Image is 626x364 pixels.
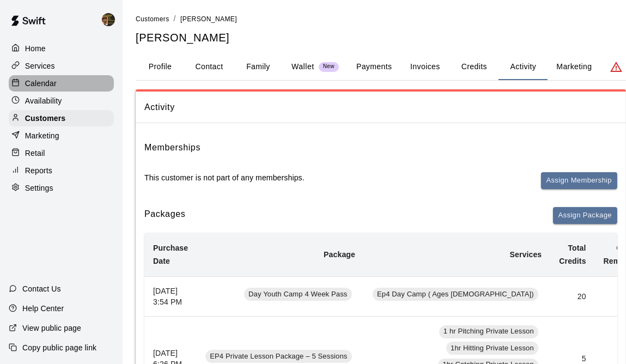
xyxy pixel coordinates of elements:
[144,276,197,316] th: [DATE] 3:54 PM
[324,250,355,259] b: Package
[25,113,65,124] p: Customers
[9,110,114,126] a: Customers
[205,351,351,362] span: EP4 Private Lesson Package – 5 Sessions
[449,54,499,80] button: Credits
[144,172,305,183] p: This customer is not part of any memberships.
[499,54,548,80] button: Activity
[180,15,237,23] span: [PERSON_NAME]
[25,165,52,176] p: Reports
[144,141,200,155] h6: Memberships
[446,343,538,354] span: 1hr Hitting Private Lesson
[439,326,538,337] span: 1 hr Pitching Private Lesson
[100,9,123,31] div: Francisco Gracesqui
[9,40,114,57] a: Home
[205,353,355,362] a: EP4 Private Lesson Package – 5 Sessions
[144,100,617,114] span: Activity
[22,342,96,353] p: Copy public page link
[559,244,586,265] b: Total Credits
[136,14,169,23] a: Customers
[9,75,114,92] a: Calendar
[22,323,81,333] p: View public page
[185,54,234,80] button: Contact
[25,148,45,159] p: Retail
[22,283,61,294] p: Contact Us
[22,303,64,314] p: Help Center
[25,43,46,54] p: Home
[291,61,314,72] p: Wallet
[348,54,400,80] button: Payments
[144,207,185,224] h6: Packages
[244,289,351,300] span: Day Youth Camp 4 Week Pass
[25,95,62,106] p: Availability
[550,276,594,316] td: 20
[244,291,355,300] a: Day Youth Camp 4 Week Pass
[174,13,176,25] li: /
[373,289,538,300] span: Ep4 Day Camp ( Ages [DEMOGRAPHIC_DATA])
[153,244,188,265] b: Purchase Date
[400,54,449,80] button: Invoices
[9,180,114,196] a: Settings
[25,130,59,141] p: Marketing
[25,78,57,89] p: Calendar
[136,54,185,80] button: Profile
[510,250,542,259] b: Services
[548,54,600,80] button: Marketing
[9,162,114,179] a: Reports
[553,207,617,224] button: Assign Package
[234,54,283,80] button: Family
[9,145,114,161] a: Retail
[25,60,55,71] p: Services
[319,63,339,70] span: New
[136,15,169,23] span: Customers
[25,183,53,193] p: Settings
[541,172,617,189] button: Assign Membership
[102,13,115,26] img: Francisco Gracesqui
[9,93,114,109] a: Availability
[9,128,114,144] a: Marketing
[9,58,114,74] a: Services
